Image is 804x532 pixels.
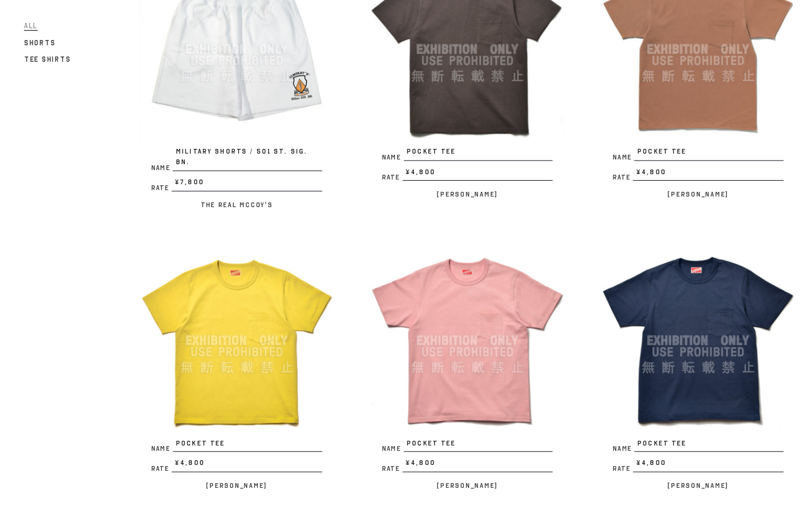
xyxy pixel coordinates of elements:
span: Name [375,152,396,158]
span: Shorts [24,38,55,46]
p: [PERSON_NAME] [363,470,554,484]
a: All [24,19,37,33]
span: POCKET TEE [170,430,316,444]
a: POCKET TEE NamePOCKET TEE Rate¥4,800 [PERSON_NAME] [363,239,554,484]
span: Rate [375,171,395,178]
span: Rate [601,457,621,464]
span: Tee Shirts [24,55,69,63]
span: POCKET TEE [622,430,769,444]
span: Name [601,152,622,158]
span: ¥4,800 [621,450,769,464]
p: The Real McCoy's [137,194,328,208]
span: ¥4,800 [395,450,543,464]
span: POCKET TEE [396,430,543,444]
span: All [24,22,37,31]
a: Shorts [24,35,55,49]
span: Rate [375,457,395,464]
span: Name [148,437,170,444]
p: [PERSON_NAME] [589,470,780,484]
span: POCKET TEE [622,144,769,158]
span: MILITARY SHORTS / 501 st. SIG. BN. [170,144,316,168]
a: Tee Shirts [24,52,69,66]
span: ¥7,800 [168,174,316,188]
span: Name [601,437,622,444]
span: POCKET TEE [396,144,543,158]
span: Name [375,437,396,444]
span: ¥4,800 [168,450,316,464]
a: POCKET TEE NamePOCKET TEE Rate¥4,800 [PERSON_NAME] [137,239,328,484]
span: Rate [148,182,168,188]
span: Rate [148,457,168,464]
p: [PERSON_NAME] [363,184,554,198]
a: POCKET TEE NamePOCKET TEE Rate¥4,800 [PERSON_NAME] [589,239,780,484]
p: [PERSON_NAME] [589,184,780,198]
p: [PERSON_NAME] [137,470,328,484]
span: ¥4,800 [621,164,769,178]
span: ¥4,800 [395,164,543,178]
span: Rate [601,171,621,178]
span: Name [148,162,170,168]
